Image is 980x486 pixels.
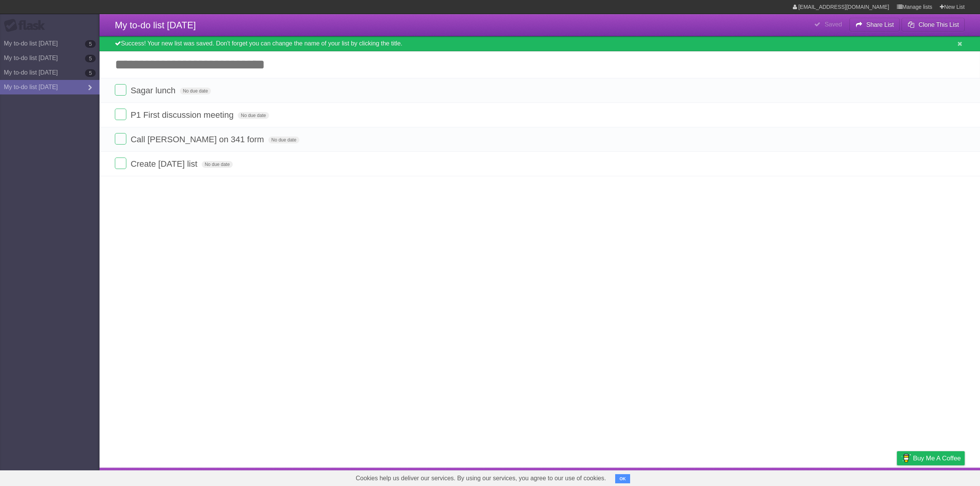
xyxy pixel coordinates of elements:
[820,470,851,484] a: Developers
[85,55,96,62] b: 5
[115,20,196,30] span: My to-do list [DATE]
[115,133,126,145] label: Done
[202,161,233,168] span: No due date
[268,137,299,143] span: No due date
[131,86,177,95] span: Sagar lunch
[887,470,907,484] a: Privacy
[825,21,842,28] b: Saved
[615,474,630,483] button: OK
[901,452,911,465] img: Buy me a coffee
[916,470,965,484] a: Suggest a feature
[131,110,235,120] span: P1 First discussion meeting
[115,109,126,120] label: Done
[238,112,269,119] span: No due date
[918,21,959,28] b: Clone This List
[861,470,878,484] a: Terms
[115,84,126,96] label: Done
[85,69,96,77] b: 5
[131,135,266,144] span: Call [PERSON_NAME] on 341 form
[897,451,965,465] a: Buy me a coffee
[913,452,961,465] span: Buy me a coffee
[131,159,199,169] span: Create [DATE] list
[4,19,50,33] div: Flask
[100,36,980,51] div: Success! Your new list was saved. Don't forget you can change the name of your list by clicking t...
[902,18,965,32] button: Clone This List
[866,21,894,28] b: Share List
[85,40,96,48] b: 5
[115,158,126,169] label: Done
[348,471,614,486] span: Cookies help us deliver our services. By using our services, you agree to our use of cookies.
[795,470,811,484] a: About
[180,88,211,94] span: No due date
[849,18,900,32] button: Share List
